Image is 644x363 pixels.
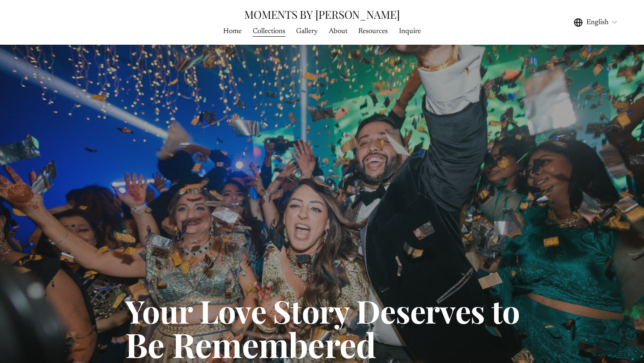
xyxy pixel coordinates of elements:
[296,25,318,37] a: folder dropdown
[574,16,619,28] div: language picker
[329,25,347,37] a: About
[244,7,399,21] a: MOMENTS BY [PERSON_NAME]
[223,25,241,37] a: Home
[358,25,388,37] a: Resources
[253,25,285,37] a: Collections
[125,290,520,332] strong: Your Love Story Deserves to
[586,17,609,28] span: English
[399,25,421,37] a: Inquire
[296,26,318,37] span: Gallery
